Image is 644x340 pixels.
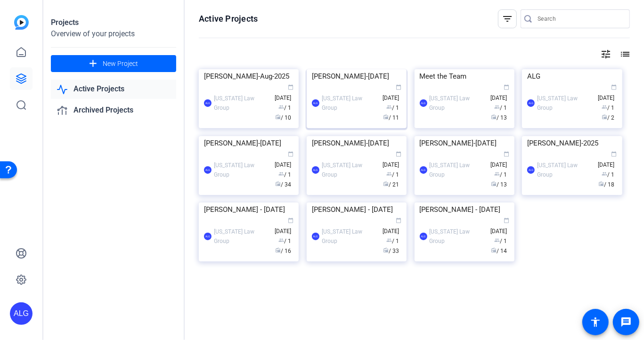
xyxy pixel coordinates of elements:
[288,218,293,223] span: calendar_today
[386,105,399,111] span: / 1
[383,181,399,188] span: / 21
[527,136,617,150] div: [PERSON_NAME]-2025
[383,114,389,120] span: radio
[312,233,319,240] div: ALG
[602,114,615,121] span: / 2
[620,316,632,328] mat-icon: message
[527,99,535,107] div: ALG
[322,94,378,113] div: [US_STATE] Law Group
[386,238,399,244] span: / 1
[420,233,427,240] div: ALG
[504,151,509,157] span: calendar_today
[490,152,509,168] span: [DATE]
[598,152,617,168] span: [DATE]
[619,49,630,60] mat-icon: list
[51,17,176,28] div: Projects
[504,84,509,90] span: calendar_today
[312,166,319,174] div: ALG
[420,202,509,217] div: [PERSON_NAME] - [DATE]
[538,13,622,24] input: Search
[494,238,507,244] span: / 1
[278,171,291,178] span: / 1
[214,227,270,246] div: [US_STATE] Law Group
[51,80,176,99] a: Active Projects
[430,94,486,113] div: [US_STATE] Law Group
[199,13,258,24] h1: Active Projects
[312,99,319,107] div: ALG
[214,161,270,179] div: [US_STATE] Law Group
[491,114,497,120] span: radio
[383,248,399,254] span: / 33
[430,227,486,246] div: [US_STATE] Law Group
[611,84,617,90] span: calendar_today
[502,13,513,24] mat-icon: filter_list
[51,55,176,72] button: New Project
[599,181,615,188] span: / 18
[420,99,427,107] div: ALG
[10,302,33,325] div: ALG
[312,69,401,83] div: [PERSON_NAME]-[DATE]
[87,58,99,70] mat-icon: add
[278,105,291,111] span: / 1
[204,166,212,174] div: ALG
[420,69,509,83] div: Meet the Team
[494,105,507,111] span: / 1
[491,248,507,254] span: / 14
[494,104,500,110] span: group
[14,15,29,30] img: blue-gradient.svg
[275,181,291,188] span: / 34
[312,136,401,150] div: [PERSON_NAME]-[DATE]
[491,114,507,121] span: / 13
[278,237,284,243] span: group
[600,49,611,60] mat-icon: tune
[278,171,284,177] span: group
[537,161,593,179] div: [US_STATE] Law Group
[494,171,507,178] span: / 1
[602,114,608,120] span: radio
[491,247,497,253] span: radio
[204,69,293,83] div: [PERSON_NAME]-Aug-2025
[386,171,392,177] span: group
[396,84,401,90] span: calendar_today
[322,227,378,246] div: [US_STATE] Law Group
[103,59,138,69] span: New Project
[602,171,608,177] span: group
[420,136,509,150] div: [PERSON_NAME]-[DATE]
[275,114,281,120] span: radio
[386,171,399,178] span: / 1
[383,181,389,186] span: radio
[396,218,401,223] span: calendar_today
[278,104,284,110] span: group
[204,202,293,217] div: [PERSON_NAME] - [DATE]
[275,247,281,253] span: radio
[383,152,401,168] span: [DATE]
[504,218,509,223] span: calendar_today
[288,84,293,90] span: calendar_today
[275,181,281,186] span: radio
[590,316,601,328] mat-icon: accessibility
[204,136,293,150] div: [PERSON_NAME]-[DATE]
[386,237,392,243] span: group
[383,114,399,121] span: / 11
[51,101,176,120] a: Archived Projects
[494,237,500,243] span: group
[527,166,535,174] div: ALG
[599,181,604,186] span: radio
[491,181,497,186] span: radio
[51,28,176,40] div: Overview of your projects
[386,104,392,110] span: group
[204,99,212,107] div: ALG
[602,171,615,178] span: / 1
[383,247,389,253] span: radio
[430,161,486,179] div: [US_STATE] Law Group
[527,69,617,83] div: ALG
[214,94,270,113] div: [US_STATE] Law Group
[288,151,293,157] span: calendar_today
[537,94,593,113] div: [US_STATE] Law Group
[494,171,500,177] span: group
[204,233,212,240] div: ALG
[275,248,291,254] span: / 16
[602,105,615,111] span: / 1
[491,181,507,188] span: / 13
[611,151,617,157] span: calendar_today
